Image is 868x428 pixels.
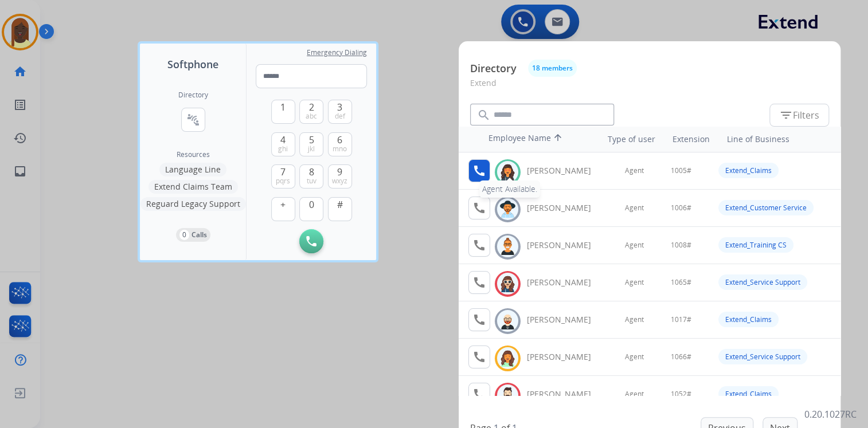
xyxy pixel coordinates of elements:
mat-icon: call [472,164,486,178]
button: 4ghi [271,132,295,156]
div: Extend_Claims [718,312,779,327]
th: Type of user [592,128,661,151]
span: ghi [278,144,288,154]
button: 1 [271,100,295,124]
span: jkl [308,144,315,154]
button: # [328,197,352,221]
div: Extend_Claims [718,386,779,402]
span: 1006# [671,203,691,213]
mat-icon: connect_without_contact [186,113,200,127]
div: Extend_Training CS [718,237,793,253]
mat-icon: call [472,313,486,327]
span: abc [306,112,317,121]
img: avatar [499,387,516,405]
div: [PERSON_NAME] [527,277,604,288]
span: Agent [625,166,644,175]
button: 5jkl [299,132,323,156]
span: Resources [177,150,210,159]
img: avatar [499,238,516,256]
span: 9 [337,165,342,179]
span: Emergency Dialing [307,48,367,57]
span: Agent [625,315,644,324]
span: 1052# [671,390,691,399]
span: def [335,112,345,121]
button: Agent Available. [468,159,490,182]
div: Agent Available. [479,180,540,198]
button: + [271,197,295,221]
mat-icon: call [472,201,486,215]
span: Agent [625,352,644,362]
span: 3 [337,100,342,114]
button: Extend Claims Team [148,180,238,194]
span: Agent [625,203,644,213]
p: 0 [179,230,189,240]
button: Reguard Legacy Support [140,197,246,211]
span: tuv [307,176,316,186]
button: 6mno [328,132,352,156]
div: Extend_Service Support [718,274,807,290]
span: 1008# [671,241,691,250]
span: 0 [309,198,314,211]
span: Filters [779,108,819,122]
div: [PERSON_NAME] [527,239,604,251]
mat-icon: search [477,108,491,122]
mat-icon: filter_list [779,108,793,122]
th: Employee Name [483,127,586,152]
img: avatar [499,350,516,367]
mat-icon: call [472,276,486,289]
div: [PERSON_NAME] [527,165,604,176]
span: 1 [280,100,286,114]
mat-icon: arrow_upward [551,132,565,146]
img: avatar [499,275,516,293]
div: [PERSON_NAME] [527,388,604,400]
span: 1065# [671,278,691,287]
div: Extend_Service Support [718,349,807,364]
button: 0Calls [176,228,210,242]
img: call-button [306,236,316,246]
p: Calls [191,230,207,240]
button: 0 [299,197,323,221]
p: Extend [470,77,829,98]
span: 6 [337,133,342,147]
div: [PERSON_NAME] [527,314,604,325]
h2: Directory [178,91,208,100]
div: [PERSON_NAME] [527,202,604,214]
span: 7 [280,165,286,179]
img: avatar [499,163,516,181]
div: Extend_Customer Service [718,200,814,215]
span: Agent [625,278,644,287]
span: wxyz [332,176,347,186]
span: 1066# [671,352,691,362]
span: Agent [625,241,644,250]
span: 1017# [671,315,691,324]
span: 8 [309,165,314,179]
button: 2abc [299,100,323,124]
span: # [337,198,343,211]
span: 1005# [671,166,691,175]
button: 7pqrs [271,164,295,189]
mat-icon: call [472,238,486,252]
th: Extension [666,128,715,151]
p: 0.20.1027RC [804,407,857,421]
div: [PERSON_NAME] [527,351,604,363]
span: Softphone [167,56,218,72]
button: 8tuv [299,164,323,189]
button: 18 members [528,60,577,77]
img: avatar [499,312,516,330]
button: 3def [328,100,352,124]
span: mno [333,144,347,154]
div: Extend_Claims [718,163,779,178]
img: avatar [499,201,516,218]
th: Line of Business [721,128,835,151]
button: Filters [769,104,829,127]
span: Agent [625,390,644,399]
span: pqrs [276,176,290,186]
mat-icon: call [472,387,486,401]
button: Language Line [159,163,226,176]
p: Directory [470,61,517,76]
span: 5 [309,133,314,147]
button: 9wxyz [328,164,352,189]
mat-icon: call [472,350,486,364]
span: + [280,198,286,211]
span: 4 [280,133,286,147]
